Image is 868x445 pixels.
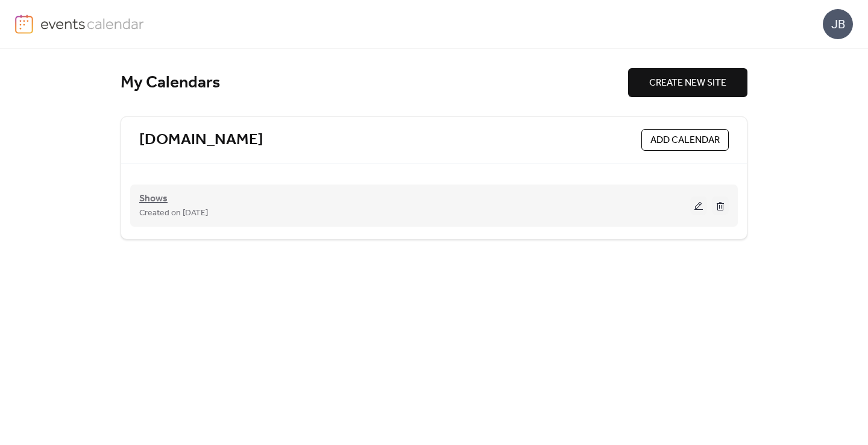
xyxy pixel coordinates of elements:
img: logo [15,14,33,34]
span: ADD CALENDAR [650,133,720,148]
span: Created on [DATE] [139,206,208,221]
button: ADD CALENDAR [641,129,729,151]
a: [DOMAIN_NAME] [139,130,263,150]
span: Shows [139,192,168,206]
img: logo-type [40,14,145,33]
div: JB [823,9,853,39]
div: My Calendars [121,72,628,93]
button: CREATE NEW SITE [628,68,747,97]
a: Shows [139,195,168,203]
span: CREATE NEW SITE [649,76,726,90]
